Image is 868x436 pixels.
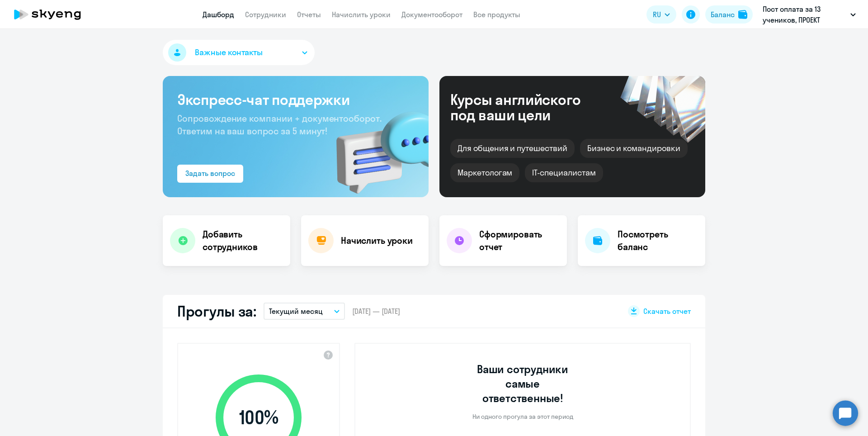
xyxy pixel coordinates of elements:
h4: Посмотреть баланс [618,228,698,253]
a: Отчеты [297,10,321,19]
h4: Добавить сотрудников [203,228,283,253]
div: Задать вопрос [185,168,235,179]
a: Все продукты [473,10,520,19]
span: [DATE] — [DATE] [352,306,400,316]
a: Документооборот [401,10,462,19]
div: Курсы английского под ваши цели [450,92,605,123]
a: Сотрудники [245,10,286,19]
img: bg-img [323,95,429,197]
button: Пост оплата за 13 учеников, ПРОЕКТ ИТАМ2РУ, ООО [758,4,860,25]
span: Важные контакты [195,47,263,58]
a: Начислить уроки [332,10,391,19]
button: Задать вопрос [177,165,243,183]
p: Текущий месяц [269,306,323,317]
h4: Начислить уроки [341,234,413,247]
div: Маркетологам [450,163,519,182]
h3: Экспресс-чат поддержки [177,90,414,109]
div: Бизнес и командировки [580,139,688,158]
span: RU [653,9,661,20]
div: Для общения и путешествий [450,139,575,158]
p: Ни одного прогула за этот период [472,412,573,421]
span: Скачать отчет [643,306,691,316]
div: Баланс [711,9,735,20]
h2: Прогулы за: [177,302,256,320]
h4: Сформировать отчет [479,228,560,253]
button: Текущий месяц [264,303,345,320]
div: IT-специалистам [525,163,603,182]
span: Сопровождение компании + документооборот. Ответим на ваш вопрос за 5 минут! [177,113,382,137]
button: Балансbalance [705,5,753,24]
button: Важные контакты [163,40,315,65]
h3: Ваши сотрудники самые ответственные! [465,362,581,405]
p: Пост оплата за 13 учеников, ПРОЕКТ ИТАМ2РУ, ООО [763,4,847,25]
a: Дашборд [203,10,234,19]
img: balance [738,10,747,19]
span: 100 % [207,407,311,428]
button: RU [646,5,676,24]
